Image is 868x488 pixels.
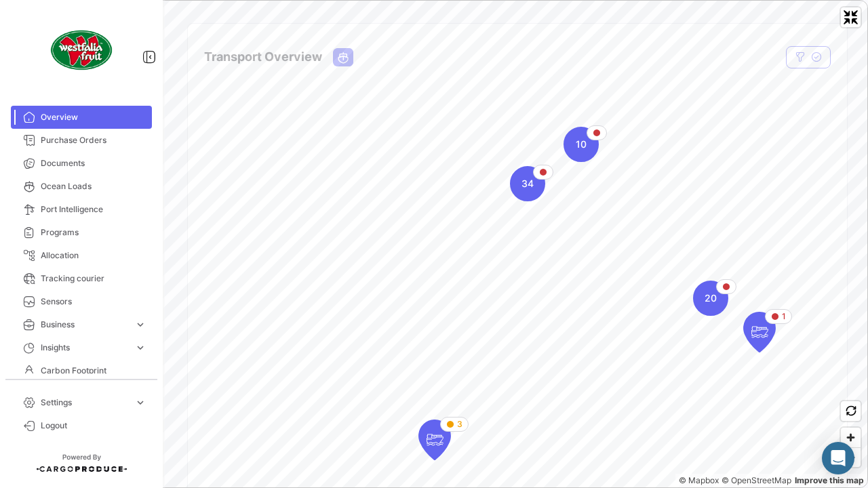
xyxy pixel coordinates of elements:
[47,16,115,84] img: client-50.png
[11,106,152,129] a: Overview
[841,428,861,447] button: Zoom in
[576,138,587,151] span: 10
[41,272,146,285] span: Tracking courier
[510,166,545,201] div: Map marker
[11,359,152,382] a: Carbon Footprint
[795,475,864,485] a: Map feedback
[693,281,728,316] div: Map marker
[41,134,146,146] span: Purchase Orders
[457,418,462,430] span: 3
[41,319,129,331] span: Business
[722,475,791,485] a: OpenStreetMap
[11,221,152,244] a: Programs
[41,249,146,262] span: Allocation
[841,7,861,27] button: Exit fullscreen
[11,244,152,267] a: Allocation
[41,342,129,354] span: Insights
[41,111,146,123] span: Overview
[705,291,717,305] span: 20
[11,129,152,152] a: Purchase Orders
[41,396,129,409] span: Settings
[564,127,599,162] div: Map marker
[41,203,146,216] span: Port Intelligence
[11,290,152,313] a: Sensors
[11,198,152,221] a: Port Intelligence
[679,475,719,485] a: Mapbox
[41,365,146,377] span: Carbon Footprint
[41,420,146,432] span: Logout
[11,152,152,175] a: Documents
[41,226,146,239] span: Programs
[41,296,146,308] span: Sensors
[11,175,152,198] a: Ocean Loads
[521,177,534,190] span: 34
[743,312,776,352] div: Map marker
[418,420,451,460] div: Map marker
[782,310,786,323] span: 1
[822,442,854,474] div: Open Intercom Messenger
[11,267,152,290] a: Tracking courier
[41,180,146,192] span: Ocean Loads
[134,342,146,354] span: expand_more
[134,319,146,331] span: expand_more
[41,157,146,169] span: Documents
[134,396,146,409] span: expand_more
